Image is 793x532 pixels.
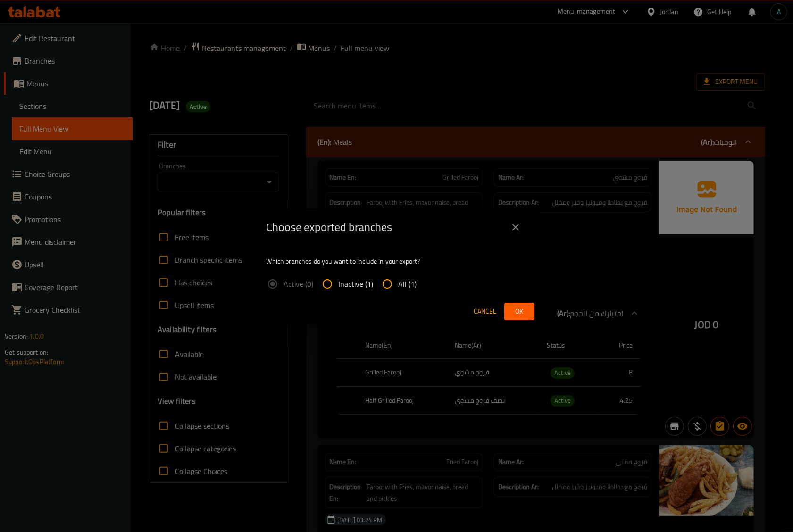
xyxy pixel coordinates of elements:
[267,257,527,266] p: Which branches do you want to include in your export?
[339,278,374,290] span: Inactive (1)
[474,306,497,317] span: Cancel
[512,306,527,317] span: Ok
[284,278,314,290] span: Active (0)
[470,303,501,320] button: Cancel
[504,216,527,239] button: close
[267,220,392,235] h2: Choose exported branches
[504,303,534,320] button: Ok
[399,278,417,290] span: All (1)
